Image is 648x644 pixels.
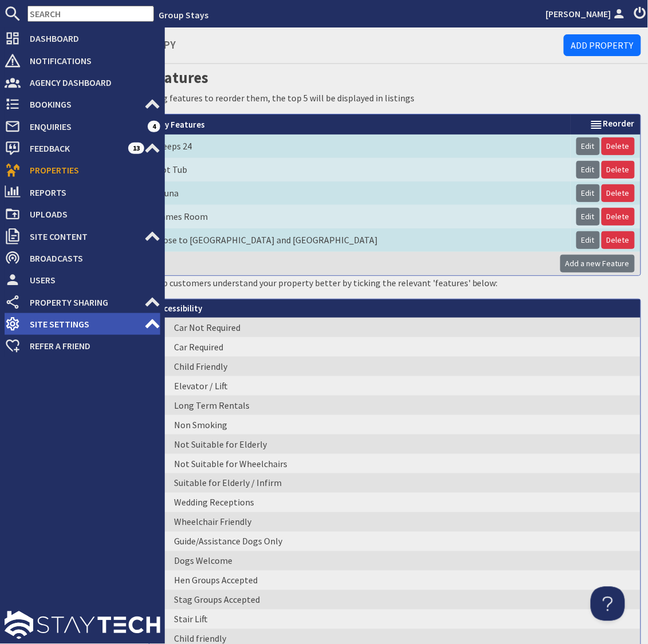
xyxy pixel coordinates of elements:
[5,161,160,179] a: Properties
[5,611,160,639] img: staytech_l_w-4e588a39d9fa60e82540d7cfac8cfe4b7147e857d3e8dbdfbd41c59d52db0ec4.svg
[21,337,160,355] span: Refer a Friend
[149,181,571,205] td: Sauna
[168,415,641,434] td: Non Smoking
[21,73,160,92] span: Agency Dashboard
[5,117,160,136] a: Enquiries 4
[168,454,641,473] td: Not Suitable for Wheelchairs
[168,357,641,376] td: Child Friendly
[149,135,571,158] td: Sleeps 24
[564,34,641,56] a: Add Property
[576,137,600,155] a: Edit
[149,276,641,290] p: Help customers understand your property better by ticking the relevant 'features' below:
[168,512,641,532] td: Wheelchair Friendly
[149,205,571,228] td: Games Room
[149,228,571,252] td: Close to [GEOGRAPHIC_DATA] and [GEOGRAPHIC_DATA]
[546,7,627,21] a: [PERSON_NAME]
[5,293,160,311] a: Property Sharing
[168,434,641,454] td: Not Suitable for Elderly
[5,183,160,202] a: Reports
[21,117,148,136] span: Enquiries
[149,114,571,134] th: Key Features
[5,315,160,333] a: Site Settings
[602,231,635,249] a: Delete
[149,158,571,181] td: Hot Tub
[590,118,635,129] a: Reorder
[168,590,641,610] td: Stag Groups Accepted
[576,161,600,179] a: Edit
[21,95,144,113] span: Bookings
[5,95,160,113] a: Bookings
[168,610,641,629] td: Stair Lift
[21,52,160,70] span: Notifications
[602,208,635,226] a: Delete
[168,493,641,512] td: Wedding Receptions
[159,9,208,21] a: Group Stays
[149,299,641,318] th: Accessibility
[5,249,160,267] a: Broadcasts
[168,551,641,571] td: Dogs Welcome
[576,231,600,249] a: Edit
[21,315,144,333] span: Site Settings
[21,227,144,246] span: Site Content
[5,337,160,355] a: Refer a Friend
[560,255,635,272] a: Add a new Feature
[602,184,635,202] a: Delete
[576,184,600,202] a: Edit
[21,271,160,289] span: Users
[5,271,160,289] a: Users
[168,318,641,337] td: Car Not Required
[21,293,144,311] span: Property Sharing
[5,29,160,48] a: Dashboard
[5,52,160,70] a: Notifications
[168,337,641,357] td: Car Required
[149,91,641,105] p: Drag features to reorder them, the top 5 will be displayed in listings
[21,249,160,267] span: Broadcasts
[21,29,160,48] span: Dashboard
[21,139,128,157] span: Feedback
[5,73,160,92] a: Agency Dashboard
[168,376,641,396] td: Elevator / Lift
[5,227,160,246] a: Site Content
[5,139,160,157] a: Feedback 13
[21,205,160,223] span: Uploads
[591,587,625,621] iframe: Toggle Customer Support
[27,6,154,22] input: SEARCH
[602,161,635,179] a: Delete
[602,137,635,155] a: Delete
[149,69,641,87] h2: Features
[576,208,600,226] a: Edit
[148,121,160,132] span: 4
[128,143,144,154] span: 13
[5,205,160,223] a: Uploads
[21,183,160,202] span: Reports
[168,473,641,493] td: Suitable for Elderly / Infirm
[21,161,160,179] span: Properties
[168,532,641,551] td: Guide/Assistance Dogs Only
[168,396,641,415] td: Long Term Rentals
[168,571,641,590] td: Hen Groups Accepted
